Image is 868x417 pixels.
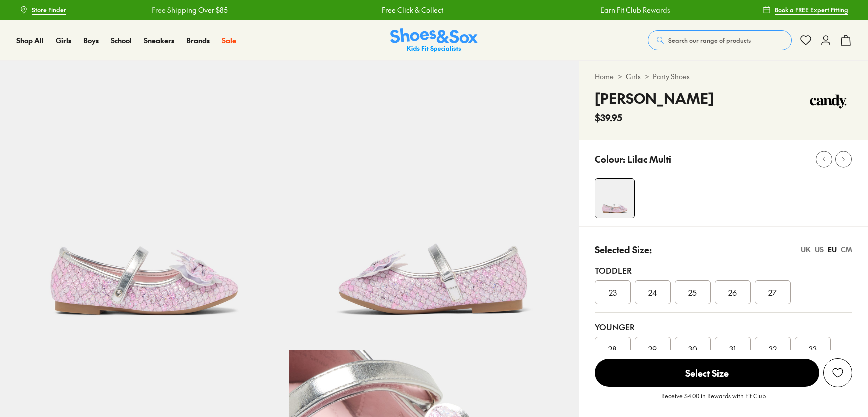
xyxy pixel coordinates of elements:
[289,61,578,350] img: 5-554489_1
[222,35,236,45] span: Sale
[595,358,819,387] button: Select Size
[688,343,697,355] span: 30
[598,5,668,15] a: Earn Fit Club Rewards
[729,343,736,355] span: 31
[769,343,777,355] span: 32
[688,286,697,298] span: 25
[186,35,210,46] a: Brands
[763,1,848,19] a: Book a FREE Expert Fitting
[144,35,174,46] a: Sneakers
[608,343,617,355] span: 28
[595,264,852,276] div: Toddler
[20,1,66,19] a: Store Finder
[648,286,657,298] span: 24
[16,35,44,46] a: Shop All
[823,358,852,387] button: Add to Wishlist
[828,244,837,255] div: EU
[390,28,478,53] a: Shoes & Sox
[56,35,71,45] span: Girls
[83,35,99,46] a: Boys
[144,35,174,45] span: Sneakers
[595,88,714,109] h4: [PERSON_NAME]
[775,5,848,14] span: Book a FREE Expert Fitting
[83,35,99,45] span: Boys
[728,286,737,298] span: 26
[804,88,852,118] img: Vendor logo
[186,35,210,45] span: Brands
[111,35,132,45] span: School
[626,71,641,82] a: Girls
[648,343,657,355] span: 29
[595,111,622,124] span: $39.95
[661,391,766,409] p: Receive $4.00 in Rewards with Fit Club
[648,30,792,50] button: Search our range of products
[609,286,617,298] span: 23
[595,243,652,256] p: Selected Size:
[32,5,66,14] span: Store Finder
[595,321,852,333] div: Younger
[627,152,671,166] p: Lilac Multi
[595,71,852,82] div: > >
[768,286,777,298] span: 27
[595,71,614,82] a: Home
[111,35,132,46] a: School
[56,35,71,46] a: Girls
[653,71,690,82] a: Party Shoes
[222,35,236,46] a: Sale
[801,244,811,255] div: UK
[809,343,817,355] span: 33
[390,28,478,53] img: SNS_Logo_Responsive.svg
[150,5,226,15] a: Free Shipping Over $85
[595,179,634,218] img: 4-554488_1
[668,36,751,45] span: Search our range of products
[595,152,625,166] p: Colour:
[815,244,824,255] div: US
[841,244,852,255] div: CM
[380,5,441,15] a: Free Click & Collect
[16,35,44,45] span: Shop All
[595,359,819,387] span: Select Size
